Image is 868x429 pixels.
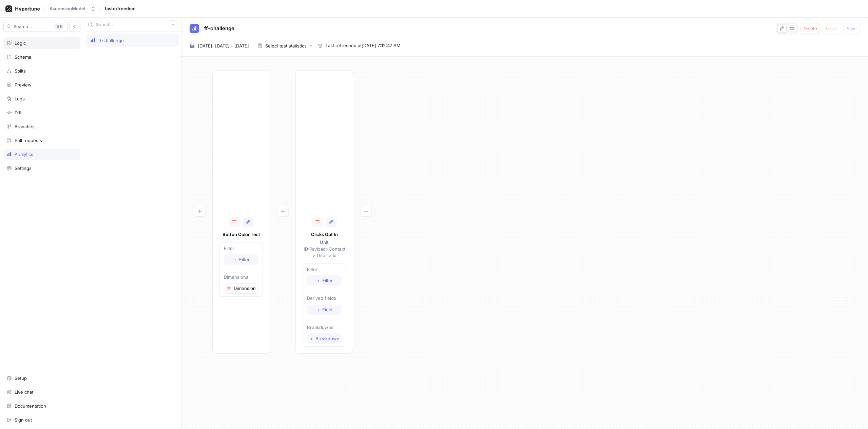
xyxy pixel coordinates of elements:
span: Search... [14,24,32,28]
span: Filter [239,257,250,261]
div: Pull requests [15,138,42,143]
div: Logs [15,96,25,101]
span: Reset [826,26,838,31]
input: Search... [96,21,169,28]
p: Payload > Context > User > Id [303,239,346,259]
div: Splits [15,68,26,74]
div: ff-challenge [98,38,124,43]
span: Filter [322,278,333,282]
div: Setup [15,375,27,381]
button: ＋Filter [224,254,258,265]
p: Dimensions [224,274,258,281]
button: ＋Field [307,305,342,315]
p: Filter [307,266,342,273]
button: Select test statistics [254,41,315,51]
div: Live chat [15,389,33,395]
span: Delete [804,26,817,31]
button: AscensionModel [47,3,99,14]
div: Branches [15,124,35,129]
a: Documentation [3,400,80,412]
p: Filter [224,245,258,252]
span: ＋ [316,308,321,312]
span: Breakdown [315,336,340,340]
span: Last refreshed at [DATE] 7:12:47 AM [326,42,401,49]
span: ＋ [316,278,321,282]
p: Derived fields [307,295,342,302]
button: ＋Breakdown [307,333,342,344]
div: Analytics [15,152,33,157]
span: Save [847,26,857,31]
p: Clicks Opt In [303,231,346,238]
p: Button Color Test [219,231,263,238]
div: Sign out [15,417,32,423]
span: ff-challenge [204,26,234,31]
div: AscensionModel [50,6,85,12]
div: Schema [15,54,31,60]
button: Reset [823,23,841,34]
div: Settings [15,165,32,171]
div: K [54,23,64,30]
p: Dimension 1 [234,285,257,292]
span: fasterfreedom [105,6,136,11]
p: Breakdowns [307,324,342,331]
span: ＋ [233,257,237,261]
span: ＋ [309,336,314,340]
div: Diff [15,110,22,115]
div: Logic [15,40,26,46]
button: ＋Filter [307,275,342,286]
button: Delete [801,23,820,34]
div: Preview [15,82,32,87]
button: Search...K [3,21,67,32]
div: Select test statistics [265,44,307,48]
div: Documentation [15,403,46,409]
button: Save [844,23,860,34]
span: [DATE]: [DATE] - [DATE] [198,42,249,49]
strong: Unit ID: [304,239,329,252]
span: Field [322,308,332,312]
